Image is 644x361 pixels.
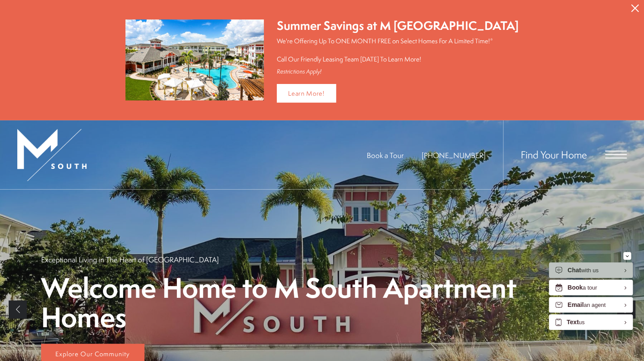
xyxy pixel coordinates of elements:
a: Book a Tour [367,150,404,160]
span: Explore Our Community [55,349,130,358]
a: Find Your Home [521,148,587,161]
img: Summer Savings at M South Apartments [125,19,264,100]
span: [PHONE_NUMBER] [422,150,486,160]
img: MSouth [17,129,87,181]
button: Open Menu [605,151,627,158]
a: Call Us at 813-570-8014 [422,150,486,160]
p: Exceptional Living in The Heart of [GEOGRAPHIC_DATA] [41,255,219,264]
div: Summer Savings at M [GEOGRAPHIC_DATA] [277,17,519,34]
p: Welcome Home to M South Apartment Homes [41,273,603,332]
a: Learn More! [277,84,336,103]
div: Restrictions Apply! [277,68,519,75]
p: We're Offering Up To ONE MONTH FREE on Select Homes For A Limited Time!* Call Our Friendly Leasin... [277,36,519,64]
a: Previous [9,300,27,319]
